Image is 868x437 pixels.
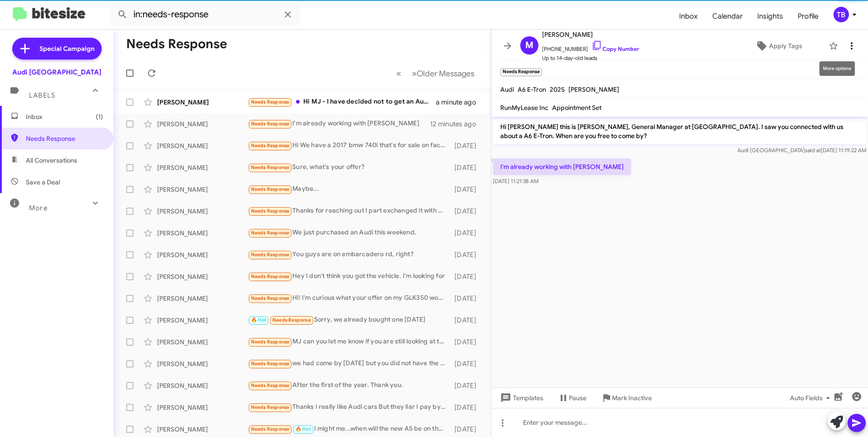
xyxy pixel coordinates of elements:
[248,337,450,347] div: MJ can you let me know if you are still looking at this particular car?
[39,44,94,53] span: Special Campaign
[417,69,474,79] span: Older Messages
[391,64,407,83] button: Previous
[450,316,483,325] div: [DATE]
[450,228,483,238] div: [DATE]
[251,99,290,105] span: Needs Response
[406,64,480,83] button: Next
[518,85,546,94] span: A6 E-Tron
[737,147,866,154] span: Audi [GEOGRAPHIC_DATA] [DATE] 11:19:22 AM
[251,164,290,170] span: Needs Response
[251,121,290,127] span: Needs Response
[248,271,450,282] div: Hey I don't think you got the vehicle. I'm looking for
[769,38,802,54] span: Apply Tags
[391,64,480,83] nav: Page navigation example
[248,402,450,412] div: Thanks I really like Audi cars But they liar I pay by USD. But they give me spare tire Made in [G...
[157,163,248,172] div: [PERSON_NAME]
[542,54,639,63] span: Up to 14-day-old leads
[251,339,290,345] span: Needs Response
[96,112,103,121] span: (1)
[248,97,436,107] div: Hi MJ - I have decided not to get an Audi. Thanks.
[26,134,103,143] span: Needs Response
[412,68,417,79] span: »
[805,147,821,154] span: said at
[157,294,248,303] div: [PERSON_NAME]
[450,338,483,347] div: [DATE]
[251,273,290,279] span: Needs Response
[248,358,450,369] div: we had come by [DATE] but you did not have the new Q8 audi [PERSON_NAME] wanted. if you want to s...
[157,98,248,107] div: [PERSON_NAME]
[790,3,826,30] a: Profile
[436,98,483,107] div: a minute ago
[251,252,290,258] span: Needs Response
[732,38,824,54] button: Apply Tags
[29,91,55,99] span: Labels
[750,3,790,30] a: Insights
[251,404,290,410] span: Needs Response
[157,207,248,216] div: [PERSON_NAME]
[612,390,652,406] span: Mark Inactive
[592,45,639,52] a: Copy Number
[296,426,311,432] span: 🔥 Hot
[500,68,542,76] small: Needs Response
[248,140,450,151] div: Hi We have a 2017 bmw 740i that's for sale on facebook market right now My husbands number is [PH...
[157,272,248,281] div: [PERSON_NAME]
[251,382,290,388] span: Needs Response
[542,40,639,54] span: [PHONE_NUMBER]
[493,178,538,184] span: [DATE] 11:21:38 AM
[450,207,483,216] div: [DATE]
[819,61,855,76] div: More options
[248,380,450,391] div: After the first of the year. Thank you.
[251,208,290,214] span: Needs Response
[12,68,101,77] div: Audi [GEOGRAPHIC_DATA]
[790,390,833,406] span: Auto Fields
[450,403,483,412] div: [DATE]
[157,250,248,259] div: [PERSON_NAME]
[251,143,290,149] span: Needs Response
[126,37,227,51] h1: Needs Response
[157,228,248,238] div: [PERSON_NAME]
[493,159,631,175] p: I'm already working with [PERSON_NAME]
[248,315,450,325] div: Sorry, we already bought one [DATE]
[251,230,290,236] span: Needs Response
[569,390,587,406] span: Pause
[251,186,290,192] span: Needs Response
[251,361,290,367] span: Needs Response
[783,390,841,406] button: Auto Fields
[157,316,248,325] div: [PERSON_NAME]
[450,163,483,172] div: [DATE]
[248,184,450,194] div: Maybe...
[248,249,450,260] div: You guys are on embarcadero rd, right?
[157,141,248,150] div: [PERSON_NAME]
[396,68,401,79] span: «
[594,390,659,406] button: Mark Inactive
[272,317,311,323] span: Needs Response
[705,3,750,30] span: Calendar
[26,112,103,121] span: Inbox
[450,381,483,390] div: [DATE]
[26,178,60,187] span: Save a Deal
[672,3,705,30] span: Inbox
[248,206,450,216] div: Thanks for reaching out I part exchanged it with Porsche Marin
[833,7,849,22] div: TB
[550,85,565,94] span: 2025
[157,425,248,434] div: [PERSON_NAME]
[157,338,248,347] div: [PERSON_NAME]
[826,7,858,22] button: TB
[568,85,619,94] span: [PERSON_NAME]
[500,104,548,112] span: RunMyLease Inc
[26,156,77,165] span: All Conversations
[450,141,483,150] div: [DATE]
[493,119,866,144] p: Hi [PERSON_NAME] this is [PERSON_NAME], General Manager at [GEOGRAPHIC_DATA]. I saw you connected...
[248,424,450,434] div: I might me...when will the new A5 be on the lot?
[450,250,483,259] div: [DATE]
[450,359,483,368] div: [DATE]
[157,119,248,129] div: [PERSON_NAME]
[157,381,248,390] div: [PERSON_NAME]
[498,390,543,406] span: Templates
[450,185,483,194] div: [DATE]
[157,359,248,368] div: [PERSON_NAME]
[248,293,450,303] div: Hi! I'm curious what your offer on my GLK350 would be? Happy holidays to you!
[491,390,551,406] button: Templates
